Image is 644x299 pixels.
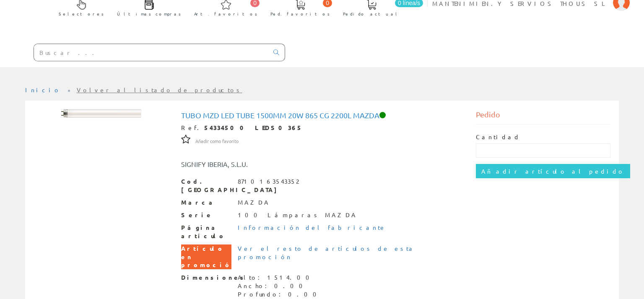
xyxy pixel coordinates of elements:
[476,109,611,125] div: Pedido
[204,124,303,131] strong: 54334500 LEDS0365
[181,244,231,270] span: Artículo en promoción
[195,138,239,145] span: Añadir como favorito
[77,86,242,94] a: Volver al listado de productos
[181,111,463,120] h1: Tubo MZD Led Tube 1500mm 20w 865 cg 2200L Mazda
[270,10,330,18] span: Ped. favoritos
[175,159,347,169] div: SIGNIFY IBERIA, S.L.U.
[238,224,386,231] a: Información del fabricante
[181,224,231,240] span: Página artículo
[343,10,400,18] span: Pedido actual
[117,10,181,18] span: Últimas compras
[476,164,630,178] input: Añadir artículo al pedido
[181,211,231,219] span: Serie
[194,10,257,18] span: Art. favoritos
[61,109,141,118] img: Foto artículo Tubo MZD Led Tube 1500mm 20w 865 cg 2200L Mazda (192x20.736)
[195,137,239,144] a: Añadir como favorito
[476,133,520,141] label: Cantidad
[181,124,463,132] div: Ref.
[181,177,231,194] span: Cod. [GEOGRAPHIC_DATA]
[238,273,322,282] div: Alto: 1514.00
[34,44,268,61] input: Buscar ...
[238,244,415,260] a: Ver el resto de artículos de esta promoción
[238,282,322,290] div: Ancho: 0.00
[238,198,270,207] div: MAZDA
[181,273,231,282] span: Dimensiones
[181,198,231,207] span: Marca
[59,10,104,18] span: Selectores
[25,86,61,94] a: Inicio
[238,177,299,186] div: 8710163543352
[238,211,357,219] div: 100 Lámparas MAZDA
[238,290,322,299] div: Profundo: 0.00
